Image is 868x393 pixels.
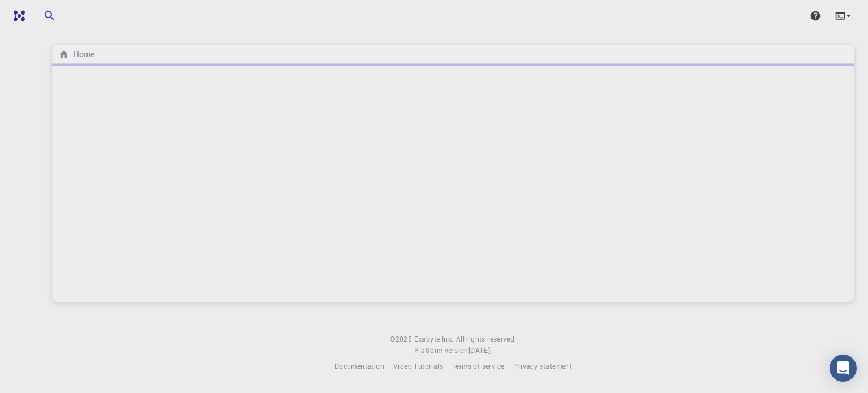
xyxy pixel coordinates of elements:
span: Terms of service [452,361,504,370]
a: Privacy statement [513,361,572,372]
span: Platform version [414,345,468,356]
a: Terms of service [452,361,504,372]
span: Documentation [335,361,384,370]
h6: Home [69,48,94,61]
span: Video Tutorials [393,361,443,370]
div: Open Intercom Messenger [830,355,857,382]
span: Exabyte Inc. [414,334,454,343]
a: [DATE]. [468,345,492,356]
a: Documentation [335,361,384,372]
span: © 2025 [390,334,414,345]
span: All rights reserved. [456,334,517,345]
a: Exabyte Inc. [414,334,454,345]
a: Video Tutorials [393,361,443,372]
nav: breadcrumb [57,48,97,61]
span: [DATE] . [468,346,492,355]
img: logo [9,10,25,21]
span: Privacy statement [513,361,572,370]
